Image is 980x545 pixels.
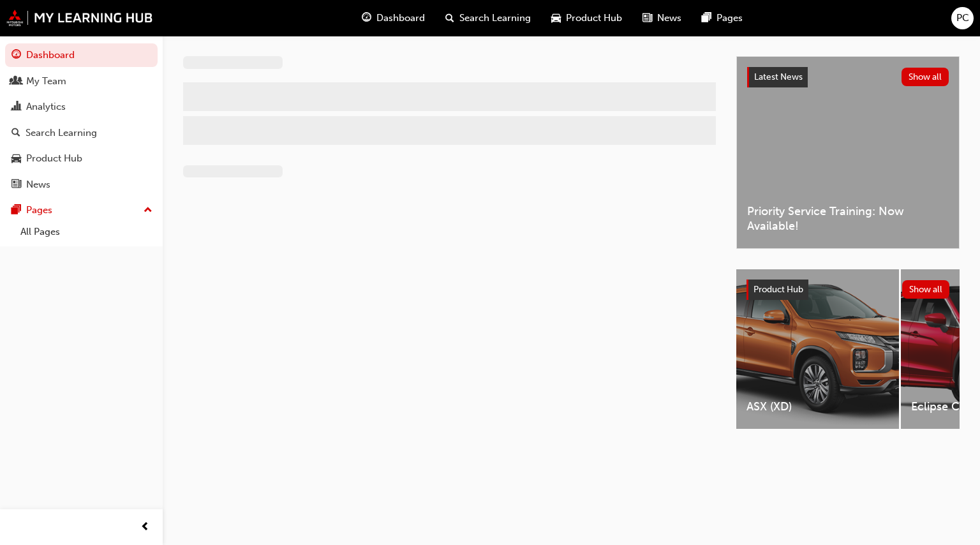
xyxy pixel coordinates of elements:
img: mmal [6,10,153,26]
a: Dashboard [5,43,158,67]
span: car-icon [551,10,561,26]
button: PC [951,7,974,29]
div: Analytics [26,100,66,114]
a: All Pages [15,222,158,242]
span: pages-icon [11,205,21,216]
span: News [657,11,681,26]
span: Dashboard [376,11,425,26]
a: ASX (XD) [736,269,899,429]
span: prev-icon [140,519,150,535]
button: DashboardMy TeamAnalyticsSearch LearningProduct HubNews [5,41,158,198]
span: Product Hub [754,284,803,295]
a: pages-iconPages [692,5,753,31]
a: Latest NewsShow all [747,67,949,87]
button: Show all [902,68,949,86]
span: pages-icon [702,10,711,26]
a: car-iconProduct Hub [541,5,632,31]
div: Search Learning [26,126,97,140]
span: guage-icon [362,10,371,26]
span: PC [956,11,969,26]
span: Priority Service Training: Now Available! [747,204,949,233]
a: guage-iconDashboard [352,5,435,31]
div: Product Hub [26,151,82,166]
span: Product Hub [566,11,622,26]
span: search-icon [11,128,20,139]
button: Pages [5,198,158,222]
div: News [26,177,50,192]
span: guage-icon [11,50,21,61]
a: My Team [5,70,158,93]
span: chart-icon [11,101,21,113]
button: Show all [902,280,950,299]
span: people-icon [11,76,21,87]
div: Pages [26,203,52,218]
div: My Team [26,74,66,89]
a: news-iconNews [632,5,692,31]
span: up-icon [144,202,152,219]
a: Latest NewsShow allPriority Service Training: Now Available! [736,56,960,249]
a: Product Hub [5,147,158,170]
span: Latest News [754,71,803,82]
span: news-icon [642,10,652,26]
a: News [5,173,158,197]
span: Search Learning [459,11,531,26]
span: Pages [716,11,743,26]
span: news-icon [11,179,21,191]
span: search-icon [445,10,454,26]
a: Analytics [5,95,158,119]
a: Search Learning [5,121,158,145]
span: ASX (XD) [746,399,889,414]
span: car-icon [11,153,21,165]
a: Product HubShow all [746,280,949,300]
a: search-iconSearch Learning [435,5,541,31]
